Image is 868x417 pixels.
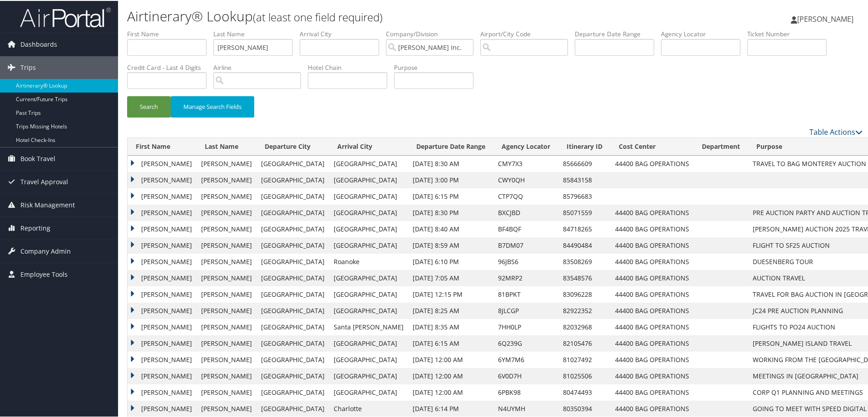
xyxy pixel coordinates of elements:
[493,285,558,302] td: 81BPKT
[127,95,171,117] button: Search
[197,334,256,351] td: [PERSON_NAME]
[197,400,256,416] td: [PERSON_NAME]
[493,334,558,351] td: 6Q239G
[493,400,558,416] td: N4UYMH
[493,137,558,155] th: Agency Locator: activate to sort column ascending
[611,334,694,351] td: 44400 BAG OPERATIONS
[256,285,329,302] td: [GEOGRAPHIC_DATA]
[558,187,611,204] td: 85796683
[128,236,197,253] td: [PERSON_NAME]
[20,216,50,239] span: Reporting
[308,62,394,71] label: Hotel Chain
[747,29,833,38] label: Ticket Number
[256,187,329,204] td: [GEOGRAPHIC_DATA]
[611,351,694,367] td: 44400 BAG OPERATIONS
[329,204,408,220] td: [GEOGRAPHIC_DATA]
[558,383,611,400] td: 80474493
[558,155,611,171] td: 85666609
[558,253,611,269] td: 83508269
[558,334,611,351] td: 82105476
[493,171,558,187] td: CWY0QH
[329,383,408,400] td: [GEOGRAPHIC_DATA]
[493,220,558,236] td: BF4BQF
[575,29,661,38] label: Departure Date Range
[197,253,256,269] td: [PERSON_NAME]
[611,285,694,302] td: 44400 BAG OPERATIONS
[791,5,863,32] a: [PERSON_NAME]
[197,351,256,367] td: [PERSON_NAME]
[493,367,558,383] td: 6V0D7H
[558,220,611,236] td: 84718265
[558,400,611,416] td: 80350394
[408,220,493,236] td: [DATE] 8:40 AM
[329,351,408,367] td: [GEOGRAPHIC_DATA]
[20,170,68,192] span: Travel Approval
[256,334,329,351] td: [GEOGRAPHIC_DATA]
[256,253,329,269] td: [GEOGRAPHIC_DATA]
[256,302,329,318] td: [GEOGRAPHIC_DATA]
[171,95,254,117] button: Manage Search Fields
[558,285,611,302] td: 83096228
[493,318,558,334] td: 7HH0LP
[329,400,408,416] td: Charlotte
[611,400,694,416] td: 44400 BAG OPERATIONS
[493,302,558,318] td: 8JLCGP
[558,318,611,334] td: 82032968
[611,253,694,269] td: 44400 BAG OPERATIONS
[408,334,493,351] td: [DATE] 6:15 AM
[329,367,408,383] td: [GEOGRAPHIC_DATA]
[20,239,71,262] span: Company Admin
[329,137,408,155] th: Arrival City: activate to sort column ascending
[128,318,197,334] td: [PERSON_NAME]
[408,171,493,187] td: [DATE] 3:00 PM
[128,155,197,171] td: [PERSON_NAME]
[480,29,575,38] label: Airport/City Code
[661,29,747,38] label: Agency Locator
[611,220,694,236] td: 44400 BAG OPERATIONS
[611,236,694,253] td: 44400 BAG OPERATIONS
[20,32,57,55] span: Dashboards
[20,6,111,27] img: airportal-logo.png
[128,137,197,155] th: First Name: activate to sort column ascending
[408,204,493,220] td: [DATE] 8:30 PM
[408,155,493,171] td: [DATE] 8:30 AM
[493,253,558,269] td: 96JBS6
[329,236,408,253] td: [GEOGRAPHIC_DATA]
[386,29,480,38] label: Company/Division
[256,137,329,155] th: Departure City: activate to sort column ascending
[611,302,694,318] td: 44400 BAG OPERATIONS
[127,62,213,71] label: Credit Card - Last 4 Digits
[20,147,55,169] span: Book Travel
[128,285,197,302] td: [PERSON_NAME]
[197,302,256,318] td: [PERSON_NAME]
[127,29,213,38] label: First Name
[558,367,611,383] td: 81025506
[329,155,408,171] td: [GEOGRAPHIC_DATA]
[197,367,256,383] td: [PERSON_NAME]
[611,367,694,383] td: 44400 BAG OPERATIONS
[329,334,408,351] td: [GEOGRAPHIC_DATA]
[558,351,611,367] td: 81027492
[797,13,853,23] span: [PERSON_NAME]
[197,155,256,171] td: [PERSON_NAME]
[213,62,308,71] label: Airline
[128,383,197,400] td: [PERSON_NAME]
[408,269,493,285] td: [DATE] 7:05 AM
[408,253,493,269] td: [DATE] 6:10 PM
[329,269,408,285] td: [GEOGRAPHIC_DATA]
[256,351,329,367] td: [GEOGRAPHIC_DATA]
[128,187,197,204] td: [PERSON_NAME]
[256,155,329,171] td: [GEOGRAPHIC_DATA]
[408,383,493,400] td: [DATE] 12:00 AM
[197,318,256,334] td: [PERSON_NAME]
[611,204,694,220] td: 44400 BAG OPERATIONS
[329,318,408,334] td: Santa [PERSON_NAME]
[256,220,329,236] td: [GEOGRAPHIC_DATA]
[558,171,611,187] td: 85843158
[493,204,558,220] td: BXCJBD
[493,155,558,171] td: CMY7X3
[329,253,408,269] td: Roanoke
[493,187,558,204] td: CTP7QQ
[127,6,617,25] h1: Airtinerary® Lookup
[197,187,256,204] td: [PERSON_NAME]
